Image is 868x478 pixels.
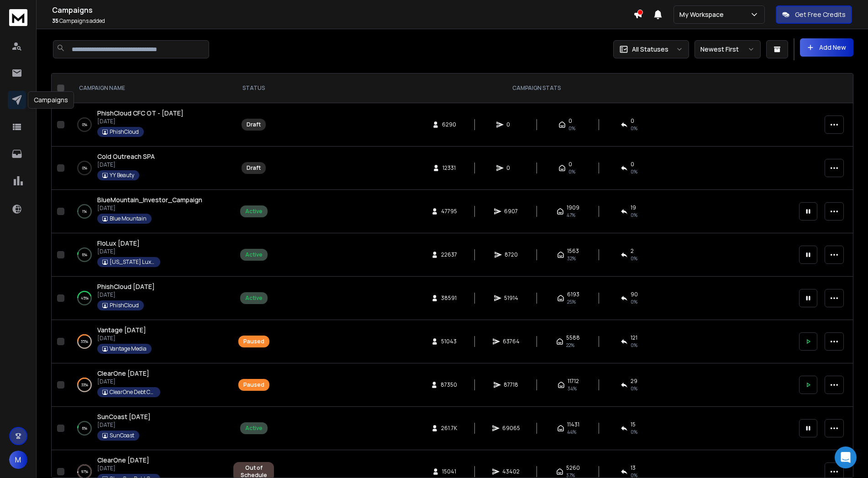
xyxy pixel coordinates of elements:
[82,207,87,216] p: 1 %
[68,74,228,103] th: CAMPAIGN NAME
[110,128,139,136] p: PhishCloud
[504,294,518,302] span: 51914
[81,337,88,346] p: 35 %
[566,341,574,349] span: 22 %
[694,40,761,58] button: Newest First
[442,468,456,475] span: 15041
[97,161,155,168] p: [DATE]
[631,428,637,436] span: 0 %
[502,425,520,432] span: 69065
[800,38,853,57] button: Add New
[68,363,228,407] td: 33%ClearOne [DATE][DATE]ClearOne Debt Consolidation
[441,208,457,215] span: 47795
[631,341,637,349] span: 0 %
[68,103,228,147] td: 0%PhishCloud CFC OT - [DATE][DATE]PhishCloud
[245,251,263,258] div: Active
[68,407,228,450] td: 6%SunCoast [DATE][DATE]SunCoast
[568,168,575,175] span: 0%
[52,17,58,25] span: 35
[82,250,87,259] p: 6 %
[97,465,160,472] p: [DATE]
[631,125,637,132] span: 0%
[110,432,134,439] p: SunCoast
[245,425,263,432] div: Active
[52,5,633,16] h1: Campaigns
[631,204,636,211] span: 19
[679,10,727,19] p: My Workspace
[567,291,579,298] span: 6193
[110,389,155,396] p: ClearOne Debt Consolidation
[97,109,184,118] a: PhishCloud CFC OT - [DATE]
[97,205,202,212] p: [DATE]
[97,195,202,204] span: BlueMountain_Investor_Campaign
[505,251,518,258] span: 8720
[97,369,149,378] a: ClearOne [DATE]
[97,195,202,205] a: BlueMountain_Investor_Campaign
[68,277,228,320] td: 45%PhishCloud [DATE][DATE]PhishCloud
[567,247,579,255] span: 1563
[442,164,456,172] span: 12331
[81,294,89,303] p: 45 %
[568,125,575,132] span: 0%
[97,291,155,299] p: [DATE]
[97,118,184,125] p: [DATE]
[566,464,580,472] span: 5260
[52,17,633,25] p: Campaigns added
[97,239,140,247] span: FloLux [DATE]
[567,204,579,211] span: 1909
[631,464,636,472] span: 13
[506,164,516,172] span: 0
[441,425,457,432] span: 261.7K
[279,74,794,103] th: CAMPAIGN STATS
[97,412,151,421] a: SunCoast [DATE]
[68,233,228,277] td: 6%FloLux [DATE][DATE][US_STATE] Luxury
[631,334,637,341] span: 121
[442,121,456,128] span: 6290
[82,163,87,173] p: 0 %
[776,5,852,24] button: Get Free Credits
[110,215,147,222] p: Blue Mountain
[243,381,264,389] div: Paused
[97,456,149,465] a: ClearOne [DATE]
[81,380,88,389] p: 33 %
[245,208,263,215] div: Active
[631,211,637,219] span: 0 %
[631,378,637,385] span: 29
[97,421,151,429] p: [DATE]
[567,421,579,428] span: 11431
[68,147,228,190] td: 0%Cold Outreach SPA[DATE]YY Beauty
[97,282,155,291] a: PhishCloud [DATE]
[247,121,261,128] div: Draft
[631,421,636,428] span: 15
[504,208,518,215] span: 6907
[441,338,457,345] span: 51043
[567,298,576,305] span: 25 %
[245,294,263,302] div: Active
[97,152,155,161] a: Cold Outreach SPA
[110,258,155,266] p: [US_STATE] Luxury
[568,117,572,125] span: 0
[567,428,576,436] span: 44 %
[9,451,27,469] button: M
[631,168,637,175] span: 0%
[97,248,160,255] p: [DATE]
[28,91,74,109] div: Campaigns
[631,291,638,298] span: 90
[631,255,637,262] span: 0 %
[631,298,637,305] span: 0 %
[441,381,457,389] span: 87350
[110,345,147,352] p: Vantage Media
[441,251,457,258] span: 22637
[97,282,155,291] span: PhishCloud [DATE]
[9,9,27,26] img: logo
[568,378,579,385] span: 11712
[506,121,516,128] span: 0
[82,424,87,433] p: 6 %
[631,247,634,255] span: 2
[97,326,146,335] a: Vantage [DATE]
[68,320,228,363] td: 35%Vantage [DATE][DATE]Vantage Media
[631,385,637,392] span: 0 %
